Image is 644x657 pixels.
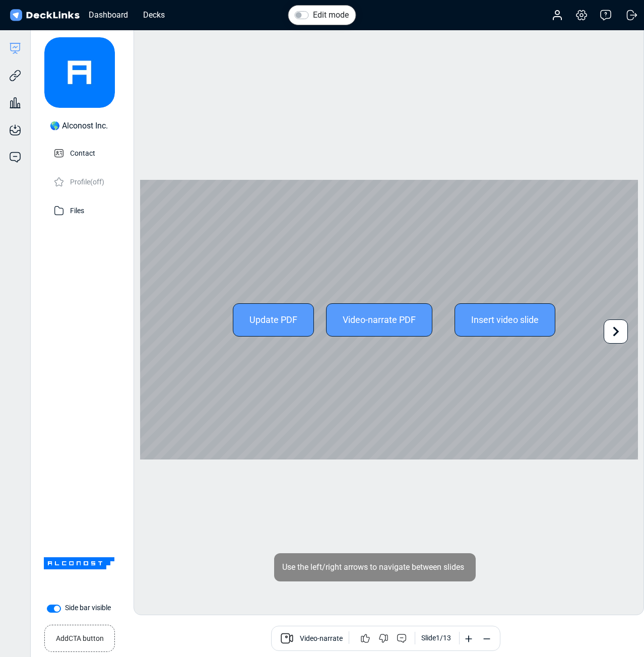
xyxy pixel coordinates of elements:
img: DeckLinks [8,8,81,23]
img: avatar [44,37,115,108]
div: Video-narrate PDF [326,303,432,337]
div: Decks [138,9,170,21]
p: Profile (off) [70,175,104,187]
label: Side bar visible [65,603,111,613]
div: Dashboard [84,9,133,21]
div: Insert video slide [455,303,555,337]
img: Company Banner [44,528,114,599]
div: Update PDF [233,303,314,337]
label: Edit mode [313,9,349,21]
div: Slide 1 / 13 [421,633,451,643]
div: Use the left/right arrows to navigate between slides [274,553,476,581]
p: Contact [70,146,95,159]
div: 🌎 Alconost Inc. [50,120,108,132]
p: Files [70,204,84,216]
span: Video-narrate [300,633,343,645]
small: Add CTA button [56,629,104,644]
